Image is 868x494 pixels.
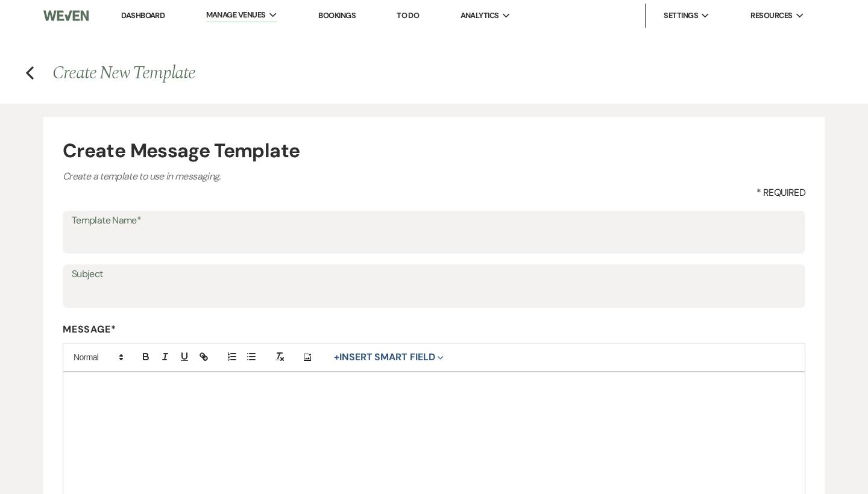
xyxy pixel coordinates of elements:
[397,10,419,20] a: To Do
[52,59,195,87] span: Create New Template
[121,10,165,20] a: Dashboard
[43,3,89,28] img: Weven Logo
[206,9,266,21] span: Manage Venues
[63,136,805,165] h4: Create Message Template
[664,10,698,22] span: Settings
[756,186,805,200] span: * Required
[330,350,448,364] button: Insert Smart Field
[461,10,499,22] span: Analytics
[63,169,805,184] p: Create a template to use in messaging.
[72,266,796,283] label: Subject
[72,212,796,230] label: Template Name*
[318,10,356,20] a: Bookings
[63,323,805,336] label: Message*
[750,10,792,22] span: Resources
[334,352,339,362] span: +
